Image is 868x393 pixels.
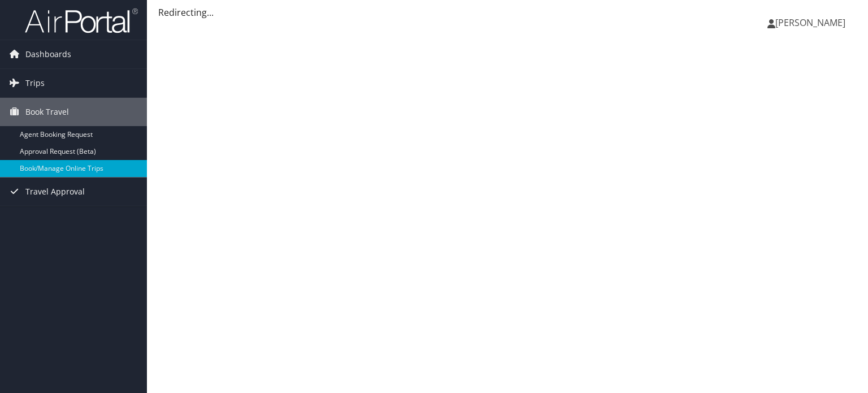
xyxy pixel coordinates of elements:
[25,178,85,206] span: Travel Approval
[767,6,857,40] a: [PERSON_NAME]
[158,6,857,19] div: Redirecting...
[25,40,71,68] span: Dashboards
[25,98,69,126] span: Book Travel
[25,69,45,97] span: Trips
[775,16,845,29] span: [PERSON_NAME]
[25,7,138,34] img: airportal-logo.png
